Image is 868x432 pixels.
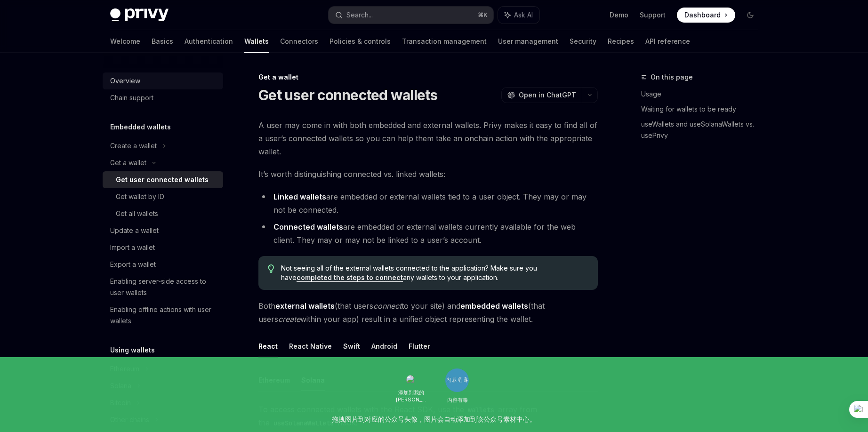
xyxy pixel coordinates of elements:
a: Wallets [244,30,269,53]
button: Search...⌘K [329,7,493,24]
span: Not seeing all of the external wallets connected to the application? Make sure you have any walle... [281,264,588,282]
h1: Get user connected wallets [258,87,438,104]
button: React Native [289,335,332,357]
a: Welcome [110,30,140,53]
div: Overview [110,75,140,87]
a: Get all wallets [103,205,223,222]
strong: Connected wallets [273,222,343,232]
a: Connectors [280,30,318,53]
button: Toggle dark mode [743,8,758,23]
div: Import a wallet [110,242,155,253]
button: Ask AI [498,7,539,24]
em: connect [373,301,402,311]
a: Usage [641,87,765,102]
span: Ask AI [514,10,533,20]
button: Flutter [409,335,430,357]
a: Authentication [185,30,233,53]
a: Demo [610,10,628,20]
div: Create a wallet [110,140,157,152]
div: Get wallet by ID [116,191,164,202]
a: Export a wallet [103,256,223,273]
em: create [278,314,300,324]
a: Import a wallet [103,239,223,256]
span: A user may come in with both embedded and external wallets. Privy makes it easy to find all of a ... [258,119,598,158]
button: Android [371,335,397,357]
strong: embedded wallets [460,301,528,311]
strong: Linked wallets [273,192,326,201]
a: completed the steps to connect [297,273,403,282]
h5: Using wallets [110,344,155,356]
a: Transaction management [402,30,487,53]
span: On this page [651,72,693,83]
a: Waiting for wallets to be ready [641,102,765,117]
a: Policies & controls [330,30,391,53]
a: Enabling server-side access to user wallets [103,273,223,301]
span: Dashboard [684,10,721,20]
span: It’s worth distinguishing connected vs. linked wallets: [258,168,598,181]
button: React [258,335,278,357]
div: Get a wallet [258,72,598,82]
button: Open in ChatGPT [501,87,582,103]
img: dark logo [110,8,169,22]
a: Overview [103,72,223,89]
li: are embedded or external wallets tied to a user object. They may or may not be connected. [258,190,598,216]
a: Recipes [608,30,634,53]
strong: external wallets [275,301,335,311]
div: Get user connected wallets [116,174,209,185]
a: Support [640,10,666,20]
a: Dashboard [677,8,735,23]
a: useWallets and useSolanaWallets vs. usePrivy [641,117,765,143]
div: Update a wallet [110,225,159,236]
div: Export a wallet [110,259,156,270]
div: Get a wallet [110,157,146,168]
div: Chain support [110,92,153,104]
svg: Tip [268,264,274,273]
button: Swift [343,335,360,357]
div: Get all wallets [116,208,158,219]
a: Chain support [103,89,223,106]
li: are embedded or external wallets currently available for the web client. They may or may not be l... [258,220,598,247]
a: Get user connected wallets [103,171,223,188]
span: ⌘ K [478,11,488,19]
div: Search... [346,9,373,21]
a: Update a wallet [103,222,223,239]
a: Get wallet by ID [103,188,223,205]
div: Enabling offline actions with user wallets [110,304,217,327]
a: Enabling offline actions with user wallets [103,301,223,329]
a: User management [498,30,558,53]
a: API reference [645,30,690,53]
a: Basics [152,30,173,53]
span: Both (that users to your site) and (that users within your app) result in a unified object repres... [258,299,598,326]
span: Open in ChatGPT [519,90,576,100]
a: Security [570,30,596,53]
h5: Embedded wallets [110,121,171,133]
div: Enabling server-side access to user wallets [110,276,217,298]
